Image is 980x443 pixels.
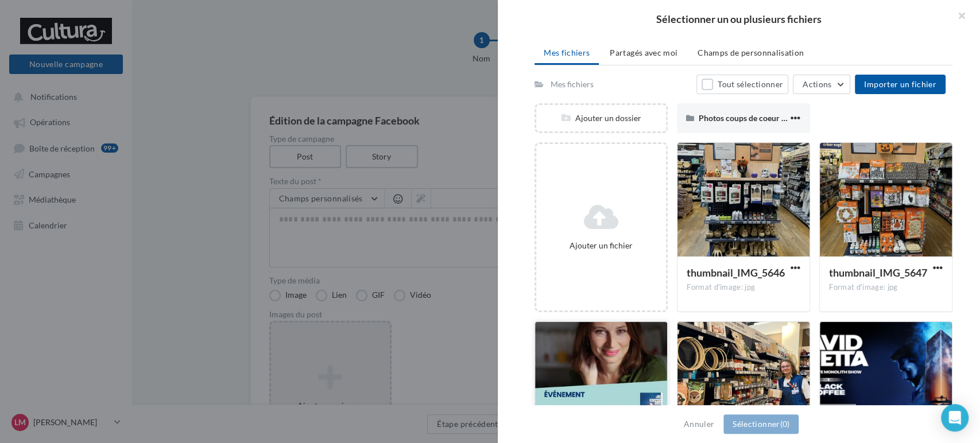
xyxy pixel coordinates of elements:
[687,282,800,293] div: Format d'image: jpg
[687,266,785,279] span: thumbnail_IMG_5646
[829,266,927,279] span: thumbnail_IMG_5647
[780,419,789,429] span: (0)
[855,75,946,94] button: Importer un fichier
[516,14,962,24] h2: Sélectionner un ou plusieurs fichiers
[723,414,799,434] button: Sélectionner(0)
[941,404,969,432] div: Open Intercom Messenger
[803,79,831,89] span: Actions
[536,112,666,124] div: Ajouter un dossier
[541,240,661,251] div: Ajouter un fichier
[679,417,719,431] button: Annuler
[544,48,590,57] span: Mes fichiers
[864,79,936,89] span: Importer un fichier
[698,48,804,57] span: Champs de personnalisation
[610,48,677,57] span: Partagés avec moi
[696,75,788,94] button: Tout sélectionner
[551,79,594,90] div: Mes fichiers
[793,75,850,94] button: Actions
[699,113,818,123] span: Photos coups de coeur calendrier
[829,282,943,293] div: Format d'image: jpg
